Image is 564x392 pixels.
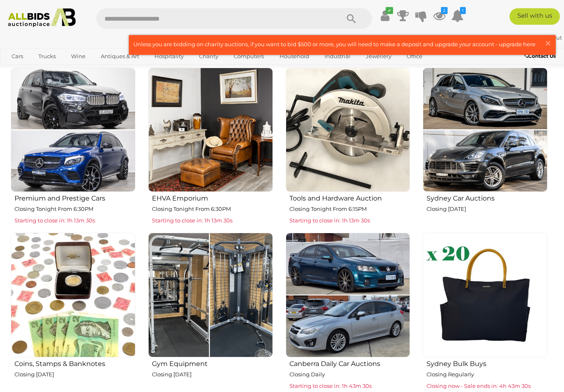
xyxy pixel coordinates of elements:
a: Trucks [33,50,61,63]
h2: Sydney Bulk Buys [427,358,547,368]
a: Cars [6,50,28,63]
a: Sports [6,63,34,77]
p: Closing Daily [289,370,410,379]
h2: Sydney Car Auctions [427,193,547,202]
img: Tools and Hardware Auction [286,68,410,192]
p: Closing Regularly [427,370,547,379]
a: Sell with us [509,8,560,25]
a: [GEOGRAPHIC_DATA] [38,63,108,77]
button: Search [331,8,372,29]
a: Household [274,50,315,63]
a: Sydney Bulk Buys Closing Regularly Closing now - Sale ends in: 4h 43m 30s [422,232,547,392]
p: Closing Tonight From 6:30PM [14,204,135,214]
h2: Tools and Hardware Auction [289,193,410,202]
span: | [535,34,537,41]
a: ✔ [379,8,391,23]
a: Jewellery [360,50,397,63]
span: Closing now - Sale ends in: 4h 43m 30s [427,383,531,389]
img: Gym Equipment [148,233,273,357]
a: Canberra Daily Car Auctions Closing Daily Starting to close in: 1h 43m 30s [285,232,410,392]
img: Sydney Car Auctions [423,68,547,192]
a: [PERSON_NAME] [481,34,535,41]
a: 2 [433,8,446,23]
a: Antiques & Art [95,50,145,63]
a: Wine [66,50,91,63]
span: Starting to close in: 1h 13m 30s [289,217,370,224]
h2: Coins, Stamps & Banknotes [14,358,135,368]
p: Closing [DATE] [427,204,547,214]
i: 2 [441,7,448,14]
p: Closing [DATE] [152,370,273,379]
a: Charity [194,50,224,63]
b: Contact Us [524,53,556,59]
a: Computers [228,50,269,63]
a: Coins, Stamps & Banknotes Closing [DATE] [10,232,135,392]
span: Starting to close in: 1h 13m 30s [152,217,232,224]
img: Allbids.com.au [4,8,79,27]
a: Gym Equipment Closing [DATE] [148,232,273,392]
p: Closing [DATE] [14,370,135,379]
h2: EHVA Emporium [152,193,273,202]
span: Starting to close in: 1h 13m 30s [14,217,95,224]
a: 1 [451,8,464,23]
a: Industrial [319,50,356,63]
strong: [PERSON_NAME] [481,34,534,41]
a: Sign Out [538,34,562,41]
img: Premium and Prestige Cars [11,68,135,192]
a: Hospitality [149,50,189,63]
a: EHVA Emporium Closing Tonight From 6:30PM Starting to close in: 1h 13m 30s [148,67,273,227]
span: Starting to close in: 1h 43m 30s [289,383,372,389]
span: × [544,35,552,51]
p: Closing Tonight From 6:15PM [289,204,410,214]
a: Premium and Prestige Cars Closing Tonight From 6:30PM Starting to close in: 1h 13m 30s [10,67,135,227]
h2: Premium and Prestige Cars [14,193,135,202]
a: Contact Us [524,52,558,61]
img: Sydney Bulk Buys [423,233,547,357]
img: EHVA Emporium [148,68,273,192]
img: Coins, Stamps & Banknotes [11,233,135,357]
p: Closing Tonight From 6:30PM [152,204,273,214]
i: 1 [460,7,466,14]
i: ✔ [386,7,393,14]
img: Canberra Daily Car Auctions [286,233,410,357]
h2: Canberra Daily Car Auctions [289,358,410,368]
a: Sydney Car Auctions Closing [DATE] [422,67,547,227]
h2: Gym Equipment [152,358,273,368]
a: Tools and Hardware Auction Closing Tonight From 6:15PM Starting to close in: 1h 13m 30s [285,67,410,227]
a: Office [401,50,428,63]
